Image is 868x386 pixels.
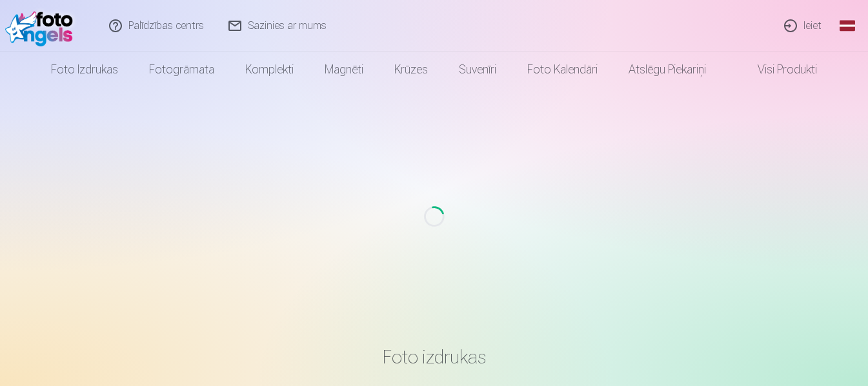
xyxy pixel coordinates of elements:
[722,52,833,88] a: Visi produkti
[57,345,811,369] h3: Foto izdrukas
[443,52,512,88] a: Suvenīri
[309,52,379,88] a: Magnēti
[230,52,309,88] a: Komplekti
[379,52,443,88] a: Krūzes
[134,52,230,88] a: Fotogrāmata
[35,52,134,88] a: Foto izdrukas
[512,52,613,88] a: Foto kalendāri
[613,52,722,88] a: Atslēgu piekariņi
[5,5,79,46] img: /fa1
